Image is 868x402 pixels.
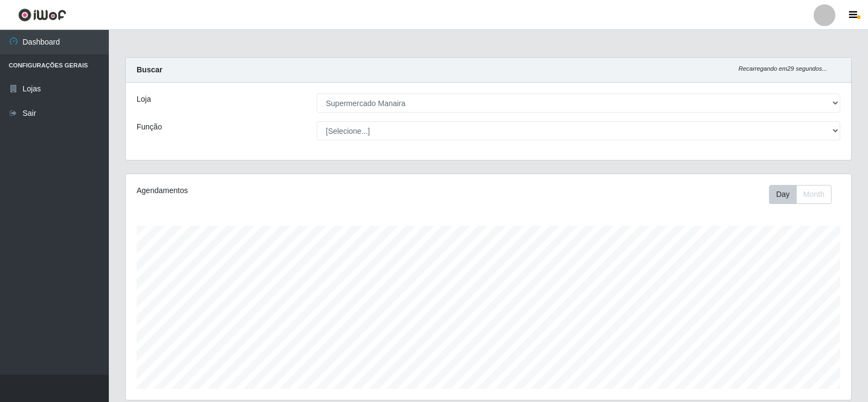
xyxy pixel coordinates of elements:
[137,94,151,105] label: Loja
[137,185,420,196] div: Agendamentos
[769,185,797,204] button: Day
[769,185,840,204] div: Toolbar with button groups
[796,185,832,204] button: Month
[137,65,162,74] strong: Buscar
[137,121,162,133] label: Função
[738,65,827,72] i: Recarregando em 29 segundos...
[18,8,66,22] img: CoreUI Logo
[769,185,832,204] div: First group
